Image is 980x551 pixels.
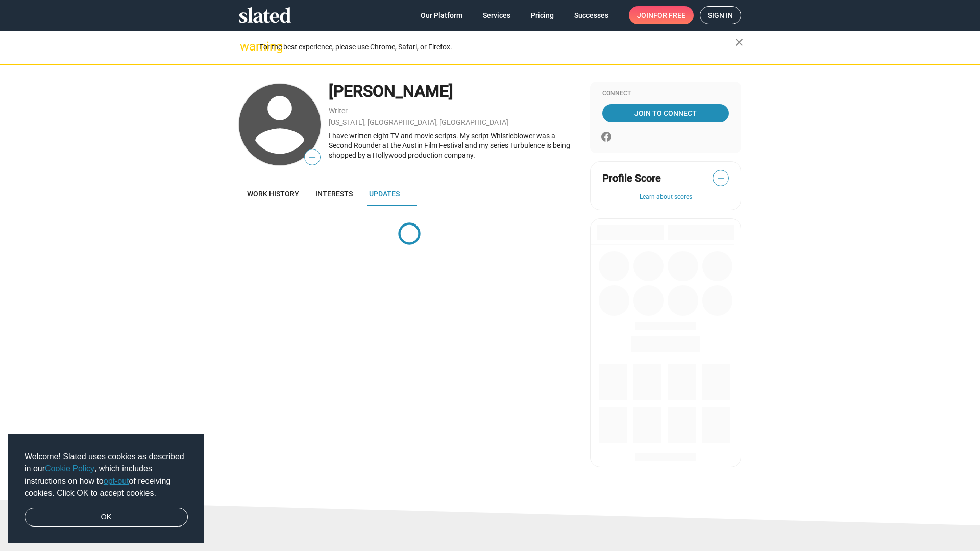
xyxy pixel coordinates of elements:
span: Our Platform [421,6,462,24]
div: [PERSON_NAME] [329,81,580,103]
div: I have written eight TV and movie scripts. My script Whistleblower was a Second Rounder at the Au... [329,131,580,160]
a: [US_STATE], [GEOGRAPHIC_DATA], [GEOGRAPHIC_DATA] [329,118,508,127]
a: Joinfor free [629,6,694,24]
a: Pricing [523,6,562,24]
a: Writer [329,107,348,115]
span: Welcome! Slated uses cookies as described in our , which includes instructions on how to of recei... [24,450,188,499]
div: For the best experience, please use Chrome, Safari, or Firefox. [259,40,735,54]
span: Join [637,6,685,24]
mat-icon: close [733,36,745,48]
a: Work history [239,182,307,206]
mat-icon: warning [240,40,252,53]
a: Our Platform [412,6,471,24]
span: Work history [247,190,299,198]
a: Services [475,6,519,24]
span: Profile Score [602,171,661,185]
div: Connect [602,90,729,98]
span: Successes [574,6,608,24]
button: Learn about scores [602,193,729,202]
span: Updates [369,190,400,198]
span: — [305,151,320,164]
span: for free [653,6,685,24]
span: Sign in [708,7,733,24]
div: cookieconsent [8,434,204,543]
a: Join To Connect [602,104,729,122]
a: opt-out [104,477,129,485]
span: — [713,172,728,185]
span: Pricing [531,6,554,24]
a: Sign in [700,6,741,24]
a: dismiss cookie message [24,508,188,527]
a: Interests [307,182,361,206]
span: Join To Connect [604,104,727,122]
a: Successes [566,6,617,24]
span: Interests [315,190,353,198]
a: Updates [361,182,408,206]
span: Services [483,6,510,24]
a: Cookie Policy [45,464,94,473]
